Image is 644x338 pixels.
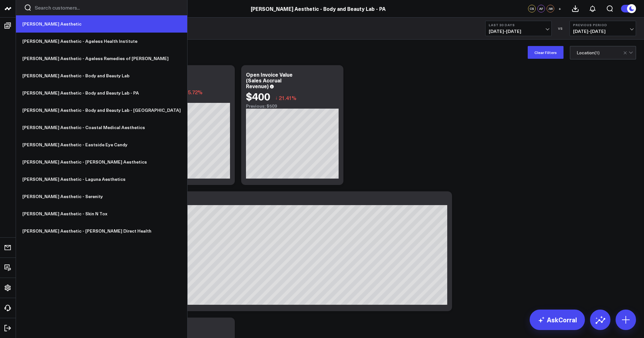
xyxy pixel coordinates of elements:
div: AF [537,5,545,12]
div: VS [555,27,566,30]
b: Last 30 Days [489,23,548,27]
div: CS [528,5,536,12]
a: [PERSON_NAME] Aesthetic - Body and Beauty Lab - [GEOGRAPHIC_DATA] [16,102,187,119]
span: [DATE] - [DATE] [573,29,632,34]
a: [PERSON_NAME] Aesthetic - Eastside Eye Candy [16,136,187,153]
span: [DATE] - [DATE] [489,29,548,34]
a: [PERSON_NAME] Aesthetic - Serenity [16,188,187,205]
input: Search customers input [35,4,179,11]
a: [PERSON_NAME] Aesthetic - [PERSON_NAME] Direct Health [16,222,187,240]
a: [PERSON_NAME] Aesthetic [16,15,187,33]
a: [PERSON_NAME] Aesthetic - Coastal Medical Aesthetics [16,119,187,136]
div: Open Invoice Value (Sales Accrual Revenue) [246,71,293,89]
button: Search customers button [24,4,32,12]
div: $400 [246,90,270,102]
a: [PERSON_NAME] Aesthetic - Ageless Remedies of [PERSON_NAME] [16,50,187,67]
a: [PERSON_NAME] Aesthetic - Ageless Health Institute [16,33,187,50]
a: [PERSON_NAME] Aesthetic - Body and Beauty Lab - PA [251,5,386,12]
a: [PERSON_NAME] Aesthetic - Body and Beauty Lab - PA [16,84,187,102]
button: + [556,5,563,12]
span: ↓ [275,94,278,102]
div: Previous: $509 [246,104,339,109]
div: JW [547,5,554,12]
b: Previous Period [573,23,632,27]
a: [PERSON_NAME] Aesthetic - Skin N Tox [16,205,187,222]
span: 15.72% [185,88,203,96]
a: [PERSON_NAME] Aesthetic - [PERSON_NAME] Aesthetics [16,153,187,171]
a: [PERSON_NAME] Aesthetic - Laguna Aesthetics [16,171,187,188]
a: [PERSON_NAME] Aesthetic - Body and Beauty Lab [16,67,187,84]
a: AskCorral [530,310,585,330]
span: 21.41% [279,94,296,101]
span: + [558,6,561,11]
button: Last 30 Days[DATE]-[DATE] [485,21,552,36]
button: Previous Period[DATE]-[DATE] [570,21,636,36]
div: Location ( 1 ) [577,50,600,55]
button: Clear Filters [528,46,563,59]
